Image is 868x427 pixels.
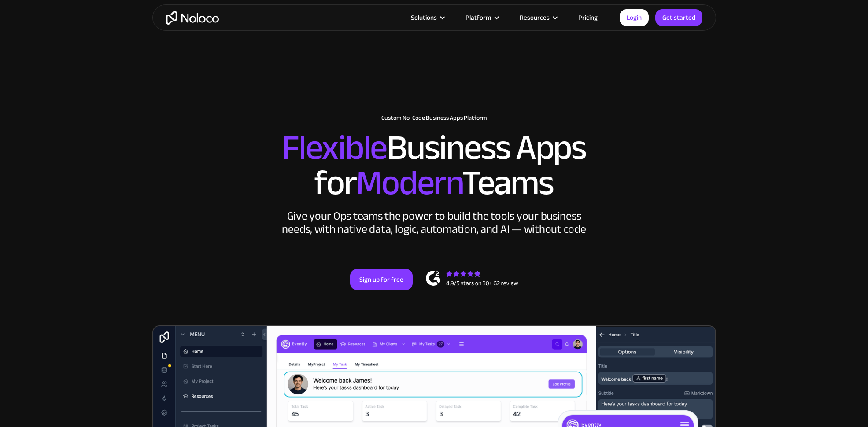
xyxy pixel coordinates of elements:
[282,115,387,180] span: Flexible
[356,150,462,216] span: Modern
[655,9,702,26] a: Get started
[161,114,707,121] h1: Custom No-Code Business Apps Platform
[567,12,609,23] a: Pricing
[166,11,219,25] a: home
[400,12,454,23] div: Solutions
[350,269,413,290] a: Sign up for free
[454,12,509,23] div: Platform
[161,130,707,201] h2: Business Apps for Teams
[280,210,588,236] div: Give your Ops teams the power to build the tools your business needs, with native data, logic, au...
[520,12,550,23] div: Resources
[465,12,491,23] div: Platform
[411,12,437,23] div: Solutions
[620,9,649,26] a: Login
[509,12,567,23] div: Resources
